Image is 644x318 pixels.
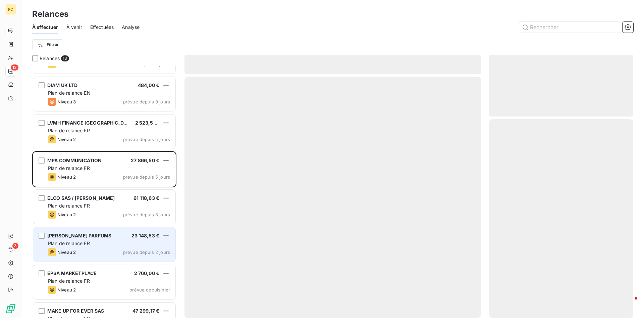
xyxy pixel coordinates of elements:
div: RC [5,4,16,15]
span: 47 299,17 € [132,308,159,314]
div: grid [32,66,176,318]
span: Plan de relance FR [48,203,90,209]
span: Niveau 2 [57,174,76,180]
span: prévue depuis 3 jours [123,212,170,217]
span: Niveau 2 [57,212,76,217]
span: 2 760,00 € [134,270,160,276]
span: 13 [11,64,18,71]
span: Effectuées [90,24,114,31]
span: Plan de relance EN [48,90,91,96]
span: 27 866,50 € [131,157,159,163]
span: [PERSON_NAME] PARFUMS [47,233,111,238]
span: 2 523,52 € [135,120,161,126]
span: Niveau 2 [57,137,76,142]
span: EPSA MARKETPLACE [47,270,97,276]
span: prévue depuis hier [129,287,170,292]
h3: Relances [32,8,68,20]
span: Plan de relance FR [48,278,90,284]
input: Rechercher [519,22,620,33]
span: DIAM UK LTD [47,82,78,88]
img: Logo LeanPay [5,303,16,314]
span: prévue depuis 5 jours [123,174,170,180]
span: À venir [66,24,82,31]
span: Plan de relance FR [48,240,90,246]
span: prévue depuis 9 jours [123,99,170,104]
span: Plan de relance FR [48,165,90,171]
button: Filtrer [32,39,63,50]
span: 484,00 € [138,82,159,88]
span: 13 [61,55,69,61]
span: Plan de relance FR [48,128,90,133]
span: Niveau 3 [57,99,76,104]
span: MPA COMMUNICATION [47,157,102,163]
span: prévue depuis 2 jours [123,249,170,255]
span: Analyse [122,24,140,31]
span: Relances [40,55,60,62]
iframe: Intercom live chat [621,295,637,311]
span: À effectuer [32,24,58,31]
span: MAKE UP FOR EVER SAS [47,308,104,314]
span: Niveau 2 [57,287,76,292]
span: Niveau 2 [57,249,76,255]
span: LVMH FINANCE [GEOGRAPHIC_DATA] [47,120,135,126]
span: 61 118,63 € [133,195,159,201]
span: 3 [12,243,18,249]
span: 23 148,53 € [131,233,159,238]
span: prévue depuis 5 jours [123,137,170,142]
span: ELCO SAS / [PERSON_NAME] [47,195,115,201]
